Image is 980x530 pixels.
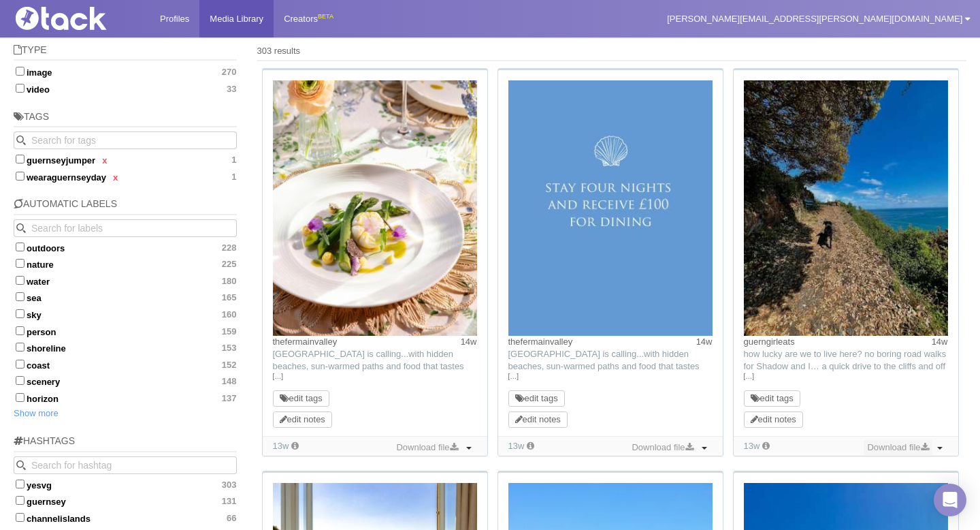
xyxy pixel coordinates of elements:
[16,309,24,318] input: sky160
[508,337,573,347] a: thefermainvalley
[16,67,24,76] input: image270
[16,393,24,402] input: horizon137
[14,131,31,149] button: Search
[696,336,713,348] time: Posted: 13/05/2025, 18:00:58
[14,324,237,338] label: person
[14,391,237,405] label: horizon
[744,441,760,451] time: Added: 21/05/2025, 13:42:52
[14,240,237,254] label: outdoors
[222,67,237,78] span: 270
[751,414,796,424] a: edit notes
[231,155,236,166] span: 1
[16,223,26,233] svg: Search
[16,276,24,285] input: water180
[14,199,237,215] h5: Automatic Labels
[273,80,477,336] img: Image may contain: food, food presentation, plate, egg, poached egg, brunch, meal, dish
[744,371,948,383] a: […]
[222,326,237,337] span: 159
[222,276,237,287] span: 180
[14,112,237,127] h5: Tags
[16,84,24,93] input: video33
[14,131,237,149] input: Search for tags
[393,440,461,455] a: Download file
[14,511,237,525] label: channelislands
[16,343,24,352] input: shoreline153
[508,80,713,336] img: Image may contain: text, animal, sea life, water, outdoors, nature, snow, logo, book, publication...
[318,10,333,24] div: BETA
[16,496,24,505] input: guernsey131
[222,343,237,354] span: 153
[14,82,237,95] label: video
[231,172,236,183] span: 1
[508,441,525,451] time: Added: 21/05/2025, 13:42:53
[222,259,237,270] span: 225
[14,456,31,474] button: Search
[227,84,236,95] span: 33
[16,259,24,268] input: nature225
[14,257,237,270] label: nature
[222,309,237,320] span: 160
[508,349,707,433] span: [GEOGRAPHIC_DATA] is calling...with hidden beaches, sun-warmed paths and food that tastes like th...
[222,393,237,404] span: 137
[508,371,713,383] a: […]
[14,341,237,354] label: shoreline
[628,440,696,455] a: Download file
[227,513,236,524] span: 66
[515,393,558,403] a: edit tags
[16,461,26,470] svg: Search
[16,513,24,522] input: channelislands66
[16,172,24,181] input: wearaguernseydayx 1
[16,136,26,145] svg: Search
[14,408,59,418] a: Show more
[14,65,237,78] label: image
[222,292,237,303] span: 165
[744,337,795,347] a: guerngirleats
[934,484,966,516] div: Open Intercom Messenger
[14,494,237,508] label: guernsey
[14,456,237,474] input: Search for hashtag
[280,393,323,403] a: edit tags
[14,219,31,237] button: Search
[515,414,561,424] a: edit notes
[280,414,325,424] a: edit notes
[16,480,24,488] input: yesvg303
[461,336,477,348] time: Posted: 13/05/2025, 18:00:58
[14,219,237,237] input: Search for labels
[14,274,237,287] label: water
[14,358,237,371] label: coast
[16,360,24,369] input: coast152
[864,440,932,455] a: Download file
[14,45,237,61] h5: Type
[16,155,24,163] input: guernseyjumperx 1
[222,376,237,387] span: 148
[14,290,237,304] label: sea
[744,349,947,457] span: how lucky are we to live here? no boring road walks for Shadow and I… a quick drive to the cliffs...
[10,7,146,30] img: Tack
[16,243,24,251] input: outdoors228
[273,441,289,451] time: Added: 21/05/2025, 13:42:55
[273,349,472,433] span: [GEOGRAPHIC_DATA] is calling...with hidden beaches, sun-warmed paths and food that tastes like th...
[16,376,24,385] input: scenery148
[14,436,237,452] h5: Hashtags
[273,337,338,347] a: thefermainvalley
[14,478,237,491] label: yesvg
[113,172,118,183] a: x
[14,307,237,321] label: sky
[14,153,237,166] label: guernseyjumper
[222,496,237,507] span: 131
[222,360,237,371] span: 152
[222,243,237,253] span: 228
[14,170,237,183] label: wearaguernseyday
[751,393,794,403] a: edit tags
[14,374,237,388] label: scenery
[16,326,24,335] input: person159
[102,155,107,166] a: x
[16,292,24,301] input: sea165
[273,371,477,383] a: […]
[222,480,237,490] span: 303
[932,336,948,348] time: Posted: 13/05/2025, 17:23:41
[257,45,967,57] div: 303 results
[744,80,948,336] img: Image may contain: horizon, nature, outdoors, sky, fun, vacation, animal, canine, dog, mammal, pe...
